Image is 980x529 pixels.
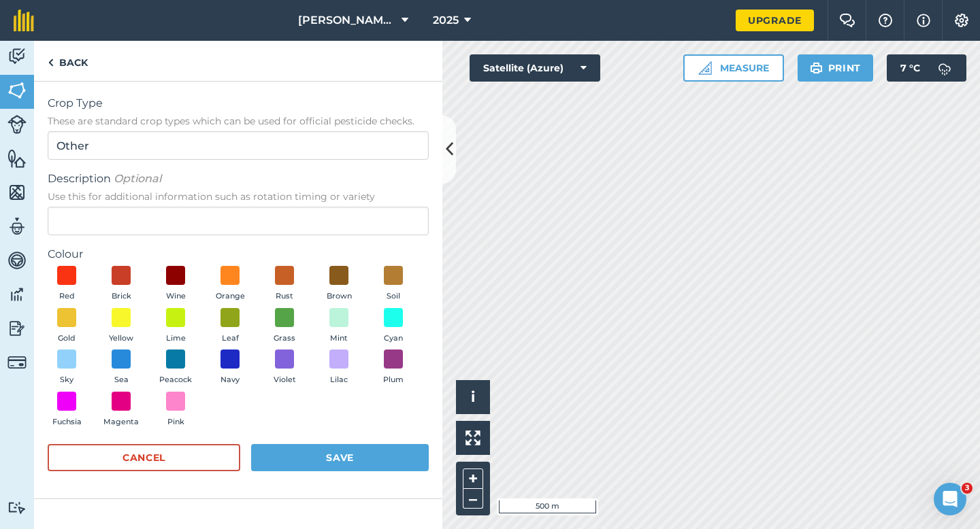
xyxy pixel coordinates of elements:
[216,290,245,303] span: Orange
[7,115,27,134] img: svg+xml;base64,PD94bWwgdmVyc2lvbj0iMS4wIiBlbmNvZGluZz0idXRmLTgiPz4KPCEtLSBHZW5lcmF0b3I6IEFkb2JlIE...
[274,374,296,386] span: Violet
[34,41,101,81] a: Back
[7,353,27,372] img: svg+xml;base64,PD94bWwgdmVyc2lvbj0iMS4wIiBlbmNvZGluZz0idXRmLTgiPz4KPCEtLSBHZW5lcmF0b3I6IEFkb2JlIE...
[265,349,304,386] button: Violet
[48,308,86,345] button: Gold
[433,12,459,29] span: 2025
[48,266,86,303] button: Red
[7,318,27,339] img: svg+xml;base64,PD94bWwgdmVyc2lvbj0iMS4wIiBlbmNvZGluZz0idXRmLTgiPz4KPCEtLSBHZW5lcmF0b3I6IEFkb2JlIE...
[7,80,27,101] img: svg+xml;base64,PHN2ZyB4bWxucz0iaHR0cDovL3d3dy53My5vcmcvMjAwMC9zdmciIHdpZHRoPSI1NiIgaGVpZ2h0PSI2MC...
[14,10,34,31] img: fieldmargin Logo
[736,10,814,31] a: Upgrade
[931,54,958,82] img: svg+xml;base64,PD94bWwgdmVyc2lvbj0iMS4wIiBlbmNvZGluZz0idXRmLTgiPz4KPCEtLSBHZW5lcmF0b3I6IEFkb2JlIE...
[48,349,86,386] button: Sky
[7,216,27,237] img: svg+xml;base64,PD94bWwgdmVyc2lvbj0iMS4wIiBlbmNvZGluZz0idXRmLTgiPz4KPCEtLSBHZW5lcmF0b3I6IEFkb2JlIE...
[222,332,239,345] span: Leaf
[374,349,412,386] button: Plum
[7,148,27,169] img: svg+xml;base64,PHN2ZyB4bWxucz0iaHR0cDovL3d3dy53My5vcmcvMjAwMC9zdmciIHdpZHRoPSI1NiIgaGVpZ2h0PSI2MC...
[159,374,192,386] span: Peacock
[387,290,400,303] span: Soil
[102,349,140,386] button: Sea
[48,444,240,471] button: Cancel
[456,380,490,414] button: i
[157,349,195,386] button: Peacock
[877,14,894,27] img: A question mark icon
[7,501,27,514] img: svg+xml;base64,PD94bWwgdmVyc2lvbj0iMS4wIiBlbmNvZGluZz0idXRmLTgiPz4KPCEtLSBHZW5lcmF0b3I6IEFkb2JlIE...
[887,54,966,82] button: 7 °C
[327,290,352,303] span: Brown
[211,308,249,345] button: Leaf
[683,54,784,82] button: Measure
[7,284,27,305] img: svg+xml;base64,PD94bWwgdmVyc2lvbj0iMS4wIiBlbmNvZGluZz0idXRmLTgiPz4KPCEtLSBHZW5lcmF0b3I6IEFkb2JlIE...
[383,374,404,386] span: Plum
[374,266,412,303] button: Soil
[48,131,429,160] input: Start typing to search for crop type
[48,171,429,187] span: Description
[114,374,129,386] span: Sea
[167,416,184,428] span: Pink
[48,114,429,128] span: These are standard crop types which can be used for official pesticide checks.
[471,388,475,405] span: i
[298,12,396,29] span: [PERSON_NAME] & Sons
[276,290,293,303] span: Rust
[320,349,358,386] button: Lilac
[7,46,27,67] img: svg+xml;base64,PD94bWwgdmVyc2lvbj0iMS4wIiBlbmNvZGluZz0idXRmLTgiPz4KPCEtLSBHZW5lcmF0b3I6IEFkb2JlIE...
[934,483,966,515] iframe: Intercom live chat
[330,332,348,345] span: Mint
[60,374,73,386] span: Sky
[953,14,970,27] img: A cog icon
[962,483,973,494] span: 3
[157,392,195,428] button: Pink
[157,266,195,303] button: Wine
[330,374,348,386] span: Lilac
[48,246,429,262] label: Colour
[698,61,712,75] img: Ruler icon
[114,172,161,185] em: Optional
[900,54,920,82] span: 7 ° C
[465,430,480,445] img: Four arrows, one pointing top left, one top right, one bottom right and the last bottom left
[112,290,131,303] span: Brick
[103,416,139,428] span: Magenta
[220,374,240,386] span: Navy
[109,332,133,345] span: Yellow
[211,266,249,303] button: Orange
[265,308,304,345] button: Grass
[839,14,855,27] img: Two speech bubbles overlapping with the left bubble in the forefront
[211,349,249,386] button: Navy
[374,308,412,345] button: Cyan
[320,308,358,345] button: Mint
[384,332,403,345] span: Cyan
[48,190,429,203] span: Use this for additional information such as rotation timing or variety
[48,95,429,112] span: Crop Type
[470,54,600,82] button: Satellite (Azure)
[166,332,186,345] span: Lime
[166,290,186,303] span: Wine
[157,308,195,345] button: Lime
[265,266,304,303] button: Rust
[7,182,27,203] img: svg+xml;base64,PHN2ZyB4bWxucz0iaHR0cDovL3d3dy53My5vcmcvMjAwMC9zdmciIHdpZHRoPSI1NiIgaGVpZ2h0PSI2MC...
[274,332,295,345] span: Grass
[48,392,86,428] button: Fuchsia
[7,250,27,271] img: svg+xml;base64,PD94bWwgdmVyc2lvbj0iMS4wIiBlbmNvZGluZz0idXRmLTgiPz4KPCEtLSBHZW5lcmF0b3I6IEFkb2JlIE...
[59,290,75,303] span: Red
[58,332,76,345] span: Gold
[917,12,930,29] img: svg+xml;base64,PHN2ZyB4bWxucz0iaHR0cDovL3d3dy53My5vcmcvMjAwMC9zdmciIHdpZHRoPSIxNyIgaGVpZ2h0PSIxNy...
[463,489,483,509] button: –
[463,468,483,489] button: +
[102,266,140,303] button: Brick
[810,60,823,76] img: svg+xml;base64,PHN2ZyB4bWxucz0iaHR0cDovL3d3dy53My5vcmcvMjAwMC9zdmciIHdpZHRoPSIxOSIgaGVpZ2h0PSIyNC...
[52,416,82,428] span: Fuchsia
[102,392,140,428] button: Magenta
[798,54,874,82] button: Print
[48,54,54,71] img: svg+xml;base64,PHN2ZyB4bWxucz0iaHR0cDovL3d3dy53My5vcmcvMjAwMC9zdmciIHdpZHRoPSI5IiBoZWlnaHQ9IjI0Ii...
[102,308,140,345] button: Yellow
[320,266,358,303] button: Brown
[251,444,429,471] button: Save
